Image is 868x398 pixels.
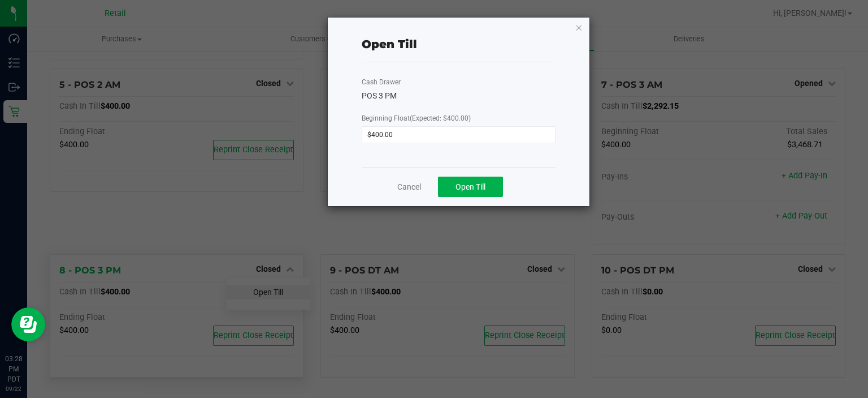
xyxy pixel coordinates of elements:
span: Open Till [455,182,485,191]
a: Cancel [397,181,421,193]
button: Open Till [438,177,503,197]
label: Cash Drawer [362,77,401,87]
iframe: Resource center [11,307,45,341]
span: (Expected: $400.00) [410,114,471,122]
div: Open Till [362,36,417,53]
div: POS 3 PM [362,90,555,102]
span: Beginning Float [362,114,471,122]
